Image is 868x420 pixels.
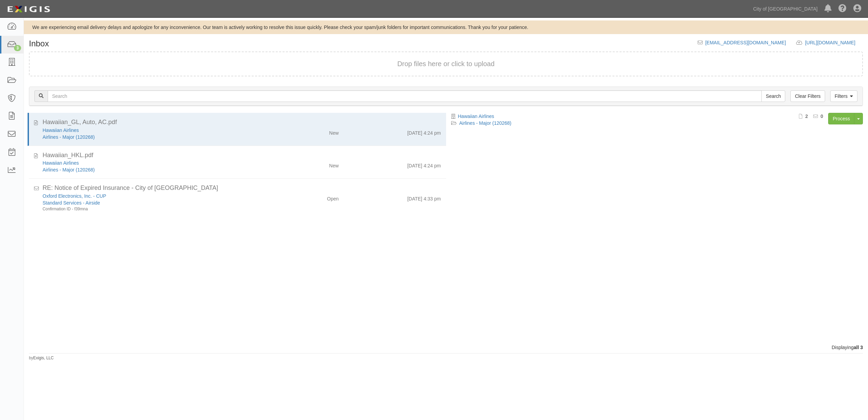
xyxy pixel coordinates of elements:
[24,24,868,31] div: We are experiencing email delivery delays and apologize for any inconvenience. Our team is active...
[43,127,271,134] div: Hawaiian Airlines
[43,160,79,166] a: Hawaiian Airlines
[761,90,785,102] input: Search
[790,90,825,102] a: Clear Filters
[838,5,847,13] i: Help Center - Complianz
[397,59,495,69] button: Drop files here or click to upload
[14,45,21,51] div: 3
[48,90,762,102] input: Search
[29,355,54,361] small: by
[805,40,863,45] a: [URL][DOMAIN_NAME]
[329,160,339,169] div: New
[43,118,441,127] div: Hawaiian_GL, Auto, AC.pdf
[750,2,821,16] a: City of [GEOGRAPHIC_DATA]
[43,151,441,160] div: Hawaiian_HKL.pdf
[458,114,494,119] a: Hawaiian Airlines
[327,193,338,202] div: Open
[43,134,271,140] div: Airlines - Major (120268)
[43,206,271,212] div: Confirmation ID - f39mna
[43,134,95,140] a: Airlines - Major (120268)
[407,127,441,136] div: [DATE] 4:24 pm
[828,113,854,124] a: Process
[43,184,441,193] div: RE: Notice of Expired Insurance - City of Phoenix
[43,166,271,173] div: Airlines - Major (120268)
[821,114,823,119] b: 0
[43,160,271,166] div: Hawaiian Airlines
[854,345,863,350] b: all 3
[329,127,339,136] div: New
[407,193,441,202] div: [DATE] 4:33 pm
[43,200,100,206] a: Standard Services - Airside
[29,39,49,48] h1: Inbox
[459,120,511,126] a: Airlines - Major (120268)
[407,160,441,169] div: [DATE] 4:24 pm
[830,90,857,102] a: Filters
[24,344,868,351] div: Displaying
[33,356,54,360] a: Exigis, LLC
[705,40,786,45] a: [EMAIL_ADDRESS][DOMAIN_NAME]
[43,167,95,172] a: Airlines - Major (120268)
[43,127,79,133] a: Hawaiian Airlines
[43,193,106,199] a: Oxford Electronics, Inc. - CUP
[805,114,808,119] b: 2
[5,3,52,15] img: logo-5460c22ac91f19d4615b14bd174203de0afe785f0fc80cf4dbbc73dc1793850b.png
